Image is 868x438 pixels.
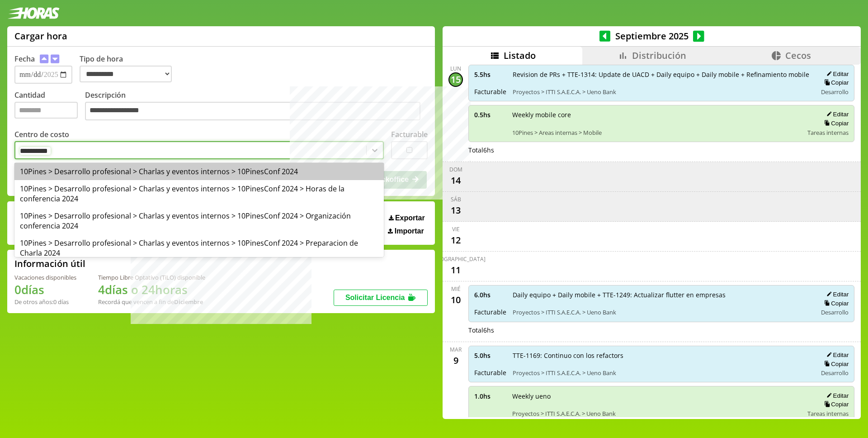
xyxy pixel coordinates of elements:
span: 1.0 hs [474,392,506,400]
button: Editar [824,392,849,400]
div: 12 [448,233,463,248]
label: Tipo de hora [80,54,179,84]
span: Desarrollo [821,369,849,377]
span: Importar [395,227,424,235]
h1: Cargar hora [14,30,67,42]
span: Facturable [474,87,506,96]
button: Editar [824,110,849,118]
div: 10Pines > Desarrollo profesional > Charlas y eventos internos > 10PinesConf 2024 > Horas de la co... [14,180,384,207]
span: Proyectos > ITTI S.A.E.C.A. > Ueno Bank [512,409,801,418]
button: Solicitar Licencia [334,290,428,306]
b: Diciembre [174,298,203,306]
div: Total 6 hs [468,326,854,334]
span: TTE-1169: Continuo con los refactors [513,351,811,360]
div: dom [449,166,462,173]
button: Editar [824,70,849,78]
div: 10Pines > Desarrollo profesional > Charlas y eventos internos > 10PinesConf 2024 > Preparacion de... [14,234,384,262]
div: Vacaciones disponibles [14,273,76,281]
span: Facturable [474,368,506,377]
label: Cantidad [14,90,85,123]
label: Facturable [391,129,428,139]
div: 11 [448,263,463,277]
div: Recordá que vencen a fin de [98,298,205,306]
button: Copiar [821,360,849,368]
div: 10 [448,293,463,307]
span: 6.0 hs [474,290,506,299]
span: Solicitar Licencia [345,294,405,301]
textarea: Descripción [85,102,420,121]
span: 0.5 hs [474,110,506,119]
span: Exportar [395,214,425,222]
span: Distribución [632,49,686,62]
div: mar [450,346,462,353]
span: Desarrollo [821,308,849,316]
label: Fecha [14,54,35,64]
button: Copiar [821,119,849,127]
div: 10Pines > Desarrollo profesional > Charlas y eventos internos > 10PinesConf 2024 > Organización c... [14,207,384,234]
button: Copiar [821,400,849,408]
label: Descripción [85,90,428,123]
div: 10Pines > Desarrollo profesional > Charlas y eventos internos > 10PinesConf 2024 [14,163,384,180]
button: Exportar [386,214,428,223]
div: mié [451,285,461,293]
span: Proyectos > ITTI S.A.E.C.A. > Ueno Bank [513,88,811,96]
span: Listado [504,49,536,62]
span: Septiembre 2025 [610,30,693,42]
div: lun [450,65,461,72]
div: scrollable content [443,65,861,418]
input: Cantidad [14,102,78,119]
label: Centro de costo [14,129,69,139]
div: 13 [448,203,463,218]
div: sáb [451,195,461,203]
div: 15 [448,72,463,87]
h1: 0 días [14,281,76,298]
button: Copiar [821,300,849,307]
span: 5.0 hs [474,351,506,360]
span: 5.5 hs [474,70,506,79]
span: Tareas internas [807,129,849,137]
span: Cecos [785,49,811,62]
span: Proyectos > ITTI S.A.E.C.A. > Ueno Bank [513,308,811,316]
button: Editar [824,290,849,298]
span: 10Pines > Areas internas > Mobile [512,129,801,137]
img: logotipo [7,7,60,19]
span: Tareas internas [807,409,849,418]
span: Desarrollo [821,88,849,96]
button: Editar [824,351,849,359]
span: Weekly ueno [512,392,801,400]
span: Proyectos > ITTI S.A.E.C.A. > Ueno Bank [513,369,811,377]
div: 14 [448,173,463,188]
div: vie [452,225,460,233]
span: Daily equipo + Daily mobile + TTE-1249: Actualizar flutter en empresas [513,290,811,299]
div: De otros años: 0 días [14,298,76,306]
span: Revision de PRs + TTE-1314: Update de UACD + Daily equipo + Daily mobile + Refinamiento mobile [513,70,811,79]
div: 9 [448,353,463,368]
div: Total 6 hs [468,146,854,154]
div: [DEMOGRAPHIC_DATA] [426,255,486,263]
div: Tiempo Libre Optativo (TiLO) disponible [98,273,205,281]
select: Tipo de hora [80,66,172,82]
h1: 4 días o 24 horas [98,281,205,298]
button: Copiar [821,79,849,86]
span: Facturable [474,308,506,316]
h2: Información útil [14,257,85,270]
span: Weekly mobile core [512,110,801,119]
